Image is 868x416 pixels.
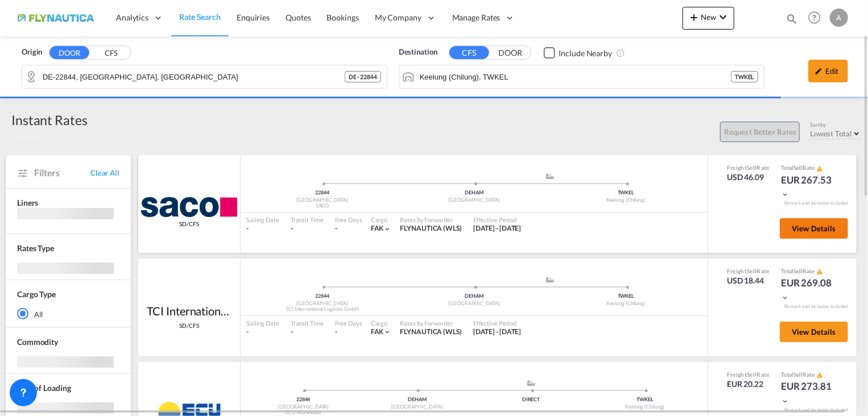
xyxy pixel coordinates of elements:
[747,268,757,274] span: Sell
[616,48,625,57] md-icon: Unchecked: Ignores neighbouring ports when fetching rates.Checked : Includes neighbouring ports w...
[687,10,701,24] md-icon: icon-plus 400-fg
[383,328,391,336] md-icon: icon-chevron-down
[473,327,522,337] div: 01 Jul 2025 - 30 Sep 2025
[727,378,770,390] div: EUR 20.22
[327,13,359,22] span: Bookings
[286,13,311,22] span: Quotes
[452,12,501,23] span: Manage Rates
[817,372,824,378] md-icon: icon-alert
[727,371,770,378] div: Freight Rate
[776,200,857,206] div: Remark and Inclusion included
[17,337,58,347] span: Commodity
[246,300,398,307] div: [GEOGRAPHIC_DATA]
[49,46,89,59] button: DOOR
[291,319,324,327] div: Transit Time
[781,276,838,303] div: EUR 269.08
[34,167,90,179] span: Filters
[816,268,824,276] button: icon-alert
[399,47,437,58] span: Destination
[360,396,474,403] div: DEHAM
[786,13,798,25] md-icon: icon-magnify
[830,9,848,27] div: A
[491,47,531,60] button: DOOR
[22,47,42,58] span: Origin
[246,215,279,224] div: Sailing Date
[398,300,550,307] div: [GEOGRAPHIC_DATA]
[805,8,830,28] div: Help
[400,215,461,224] div: Rates by Forwarder
[786,13,798,30] div: icon-magnify
[544,47,613,59] md-checkbox: Checkbox No Ink
[550,293,702,300] div: TWKEL
[246,306,398,313] div: TCI International Logistics GmbH
[805,8,824,27] span: Help
[720,122,800,142] button: Request Better Rates
[246,197,398,204] div: [GEOGRAPHIC_DATA]
[371,224,384,232] span: FAK
[683,7,734,30] button: icon-plus 400-fgNewicon-chevron-down
[794,164,803,171] span: Sell
[781,371,838,380] div: Total Rate
[776,407,857,413] div: Remark and Inclusion included
[179,220,199,228] span: SD/CFS
[794,268,803,274] span: Sell
[780,322,848,342] button: View Details
[781,294,789,302] md-icon: icon-chevron-down
[400,319,461,327] div: Rates by Forwarder
[371,327,384,336] span: FAK
[43,68,345,85] input: Search by Door
[335,319,362,327] div: Free Days
[781,267,838,276] div: Total Rate
[22,65,387,88] md-input-container: DE-22844, Norderstedt, Schleswig-Holstein
[400,327,461,336] span: FLYNAUTICA (WLS)
[816,371,824,380] button: icon-alert
[816,164,824,173] button: icon-alert
[400,224,461,234] div: FLYNAUTICA (WLS)
[17,243,54,254] div: Rates Type
[727,164,770,172] div: Freight Rate
[716,10,730,24] md-icon: icon-chevron-down
[398,197,550,204] div: [GEOGRAPHIC_DATA]
[781,164,838,173] div: Total Rate
[473,224,522,232] span: [DATE] - [DATE]
[747,164,757,171] span: Sell
[810,126,862,139] md-select: Select: Lowest Total
[360,403,474,411] div: [GEOGRAPHIC_DATA]
[727,267,770,275] div: Freight Rate
[473,215,522,224] div: Effective Period
[473,319,522,327] div: Effective Period
[246,327,279,337] div: -
[399,65,764,88] md-input-container: Keelung (Chilung), TWKEL
[543,277,557,282] md-icon: assets/icons/custom/ship-fill.svg
[246,224,279,234] div: -
[335,215,362,224] div: Free Days
[731,71,758,82] div: TWKEL
[780,218,848,239] button: View Details
[375,12,421,23] span: My Company
[588,396,702,403] div: TWKEL
[246,202,398,210] div: SACO
[315,189,329,195] span: 22844
[371,319,392,327] div: Cargo
[246,319,279,327] div: Sailing Date
[349,73,377,81] span: DE - 22844
[296,396,311,402] span: 22844
[147,303,232,319] div: TCI International Logistics GmbH
[550,300,702,307] div: Keelung (Chilung)
[474,396,588,403] div: DIRECT
[815,67,823,75] md-icon: icon-pencil
[400,327,461,337] div: FLYNAUTICA (WLS)
[371,215,392,224] div: Cargo
[335,327,337,337] div: -
[179,322,199,330] span: SD/CFS
[543,173,557,179] md-icon: assets/icons/custom/ship-fill.svg
[792,327,836,336] span: View Details
[291,215,324,224] div: Transit Time
[473,224,522,234] div: 01 Sep 2025 - 30 Sep 2025
[817,165,824,172] md-icon: icon-alert
[315,293,329,299] span: 22844
[17,5,94,31] img: 9ba71a70730211f0938d81abc5cb9893.png
[781,380,838,407] div: EUR 273.81
[246,403,360,411] div: [GEOGRAPHIC_DATA]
